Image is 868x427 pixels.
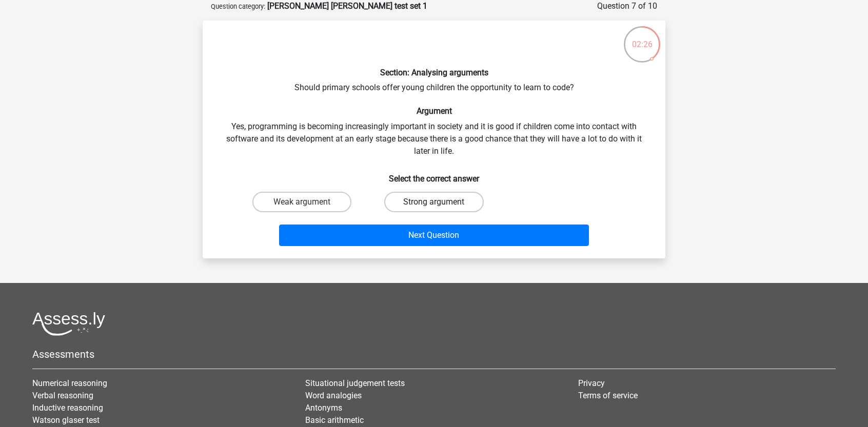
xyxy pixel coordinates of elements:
div: 02:26 [623,25,661,51]
label: Weak argument [252,192,351,212]
a: Basic arithmetic [305,415,364,425]
a: Privacy [578,378,605,388]
label: Strong argument [384,192,483,212]
a: Situational judgement tests [305,378,405,388]
h6: Select the correct answer [219,166,649,184]
a: Word analogies [305,391,362,400]
a: Numerical reasoning [32,378,107,388]
a: Inductive reasoning [32,403,103,413]
small: Question category: [211,3,265,10]
button: Next Question [279,225,589,246]
a: Watson glaser test [32,415,100,425]
a: Terms of service [578,391,638,400]
h6: Argument [219,106,649,116]
strong: [PERSON_NAME] [PERSON_NAME] test set 1 [267,1,427,11]
div: Should primary schools offer young children the opportunity to learn to code? Yes, programming is... [207,29,661,250]
a: Antonyms [305,403,342,413]
img: Assessly logo [32,312,105,336]
h6: Section: Analysing arguments [219,68,649,77]
h5: Assessments [32,348,836,360]
a: Verbal reasoning [32,391,93,400]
